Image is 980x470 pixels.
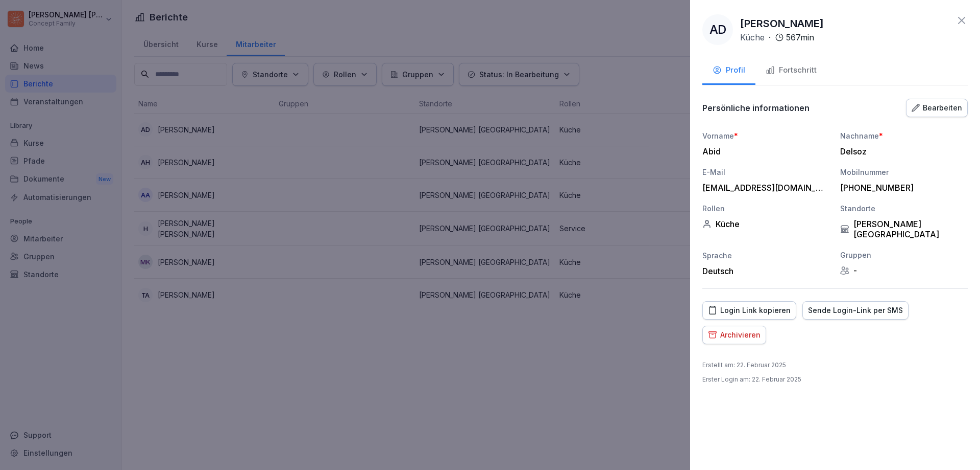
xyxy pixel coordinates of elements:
[906,99,968,117] button: Bearbeiten
[702,266,830,276] div: Deutsch
[708,305,791,316] div: Login Link kopieren
[786,31,814,43] p: 567 min
[802,301,909,320] button: Sende Login-Link per SMS
[702,130,830,141] div: Vorname
[702,301,796,320] button: Login Link kopieren
[702,183,825,193] div: [EMAIL_ADDRESS][DOMAIN_NAME]
[702,375,801,384] p: Erster Login am : 22. Februar 2025
[840,167,968,177] div: Mobilnummer
[840,265,968,276] div: -
[766,64,817,76] div: Fortschritt
[840,130,968,141] div: Nachname
[702,103,810,113] p: Persönliche informationen
[702,326,766,344] button: Archivieren
[702,361,786,370] p: Erstellt am : 22. Februar 2025
[702,250,830,261] div: Sprache
[740,31,814,43] div: ·
[713,64,745,76] div: Profil
[840,203,968,214] div: Standorte
[912,102,962,114] div: Bearbeiten
[702,57,755,85] button: Profil
[740,31,765,43] p: Küche
[702,14,733,45] div: AD
[702,203,830,214] div: Rollen
[840,250,968,260] div: Gruppen
[740,16,824,31] p: [PERSON_NAME]
[840,219,968,239] div: [PERSON_NAME] [GEOGRAPHIC_DATA]
[708,329,761,341] div: Archivieren
[702,146,825,156] div: Abid
[808,305,903,316] div: Sende Login-Link per SMS
[702,167,830,177] div: E-Mail
[755,57,827,85] button: Fortschritt
[840,183,963,193] div: [PHONE_NUMBER]
[702,219,830,229] div: Küche
[840,146,963,156] div: Delsoz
